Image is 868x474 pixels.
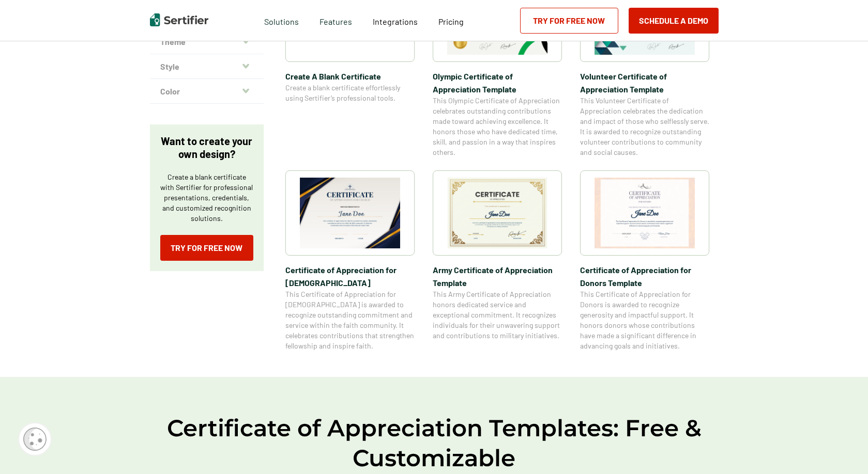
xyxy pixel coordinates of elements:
span: Certificate of Appreciation for Donors​ Template [580,263,709,289]
img: Certificate of Appreciation for Donors​ Template [595,178,695,248]
p: Create a blank certificate with Sertifier for professional presentations, credentials, and custom... [160,172,253,224]
a: Try for Free Now [160,235,253,261]
button: Style [150,54,264,79]
span: Solutions [264,14,299,27]
img: Certificate of Appreciation for Church​ [300,178,400,248]
a: Integrations [373,14,418,27]
span: Integrations [373,17,418,26]
button: Color [150,79,264,104]
h2: Certificate of Appreciation Templates: Free & Customizable [124,413,744,473]
span: This Certificate of Appreciation for Donors is awarded to recognize generosity and impactful supp... [580,289,709,351]
span: Volunteer Certificate of Appreciation Template [580,70,709,96]
a: Army Certificate of Appreciation​ TemplateArmy Certificate of Appreciation​ TemplateThis Army Cer... [433,170,562,351]
span: Army Certificate of Appreciation​ Template [433,263,562,289]
button: Theme [150,29,264,54]
img: Army Certificate of Appreciation​ Template [447,178,547,248]
iframe: Chat Widget [816,424,868,474]
span: Create a blank certificate effortlessly using Sertifier’s professional tools. [285,83,415,103]
span: Pricing [438,17,464,26]
span: This Volunteer Certificate of Appreciation celebrates the dedication and impact of those who self... [580,96,709,157]
span: This Olympic Certificate of Appreciation celebrates outstanding contributions made toward achievi... [433,96,562,157]
a: Certificate of Appreciation for Church​Certificate of Appreciation for [DEMOGRAPHIC_DATA]​This Ce... [285,170,415,351]
span: Certificate of Appreciation for [DEMOGRAPHIC_DATA]​ [285,263,415,289]
span: Olympic Certificate of Appreciation​ Template [433,70,562,96]
p: Want to create your own design? [160,135,253,161]
span: This Certificate of Appreciation for [DEMOGRAPHIC_DATA] is awarded to recognize outstanding commi... [285,289,415,351]
a: Certificate of Appreciation for Donors​ TemplateCertificate of Appreciation for Donors​ TemplateT... [580,170,709,351]
button: Schedule a Demo [629,8,719,34]
img: Sertifier | Digital Credentialing Platform [150,13,208,26]
img: Cookie Popup Icon [23,428,47,451]
span: Features [319,14,352,27]
a: Pricing [438,14,464,27]
span: This Army Certificate of Appreciation honors dedicated service and exceptional commitment. It rec... [433,289,562,341]
span: Create A Blank Certificate [285,70,415,83]
a: Try for Free Now [520,8,618,34]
